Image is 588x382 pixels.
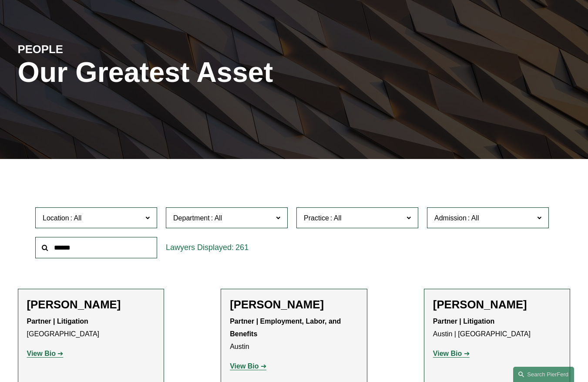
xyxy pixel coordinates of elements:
strong: Partner | Litigation [433,318,494,325]
p: Austin | [GEOGRAPHIC_DATA] [433,315,561,341]
a: View Bio [433,350,470,357]
h2: [PERSON_NAME] [230,298,358,311]
h2: [PERSON_NAME] [433,298,561,311]
strong: Partner | Litigation [27,318,88,325]
strong: Partner | Employment, Labor, and Benefits [230,318,343,338]
h4: PEOPLE [18,42,156,57]
span: Admission [434,214,467,222]
a: View Bio [230,362,266,370]
strong: View Bio [230,362,259,370]
span: Practice [304,214,329,222]
a: Search this site [513,367,574,382]
p: Austin [230,315,358,353]
strong: View Bio [27,350,56,357]
a: View Bio [27,350,64,357]
h1: Our Greatest Asset [18,56,386,88]
strong: View Bio [433,350,462,357]
span: Location [43,214,69,222]
h2: [PERSON_NAME] [27,298,155,311]
p: [GEOGRAPHIC_DATA] [27,315,155,341]
span: Department [173,214,210,222]
span: 261 [235,243,249,252]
